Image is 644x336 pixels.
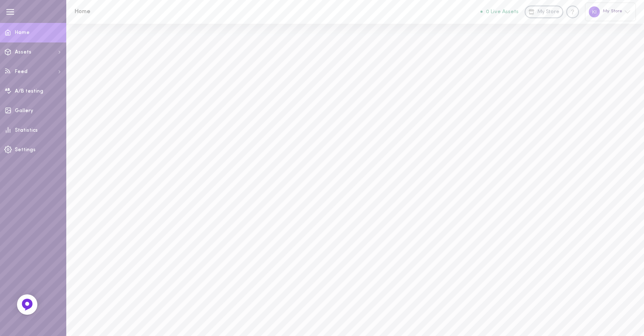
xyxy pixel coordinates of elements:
[537,8,559,16] span: My Store
[480,9,525,15] a: 0 Live Assets
[15,89,43,94] span: A/B testing
[585,3,636,21] div: My Store
[15,108,33,113] span: Gallery
[21,298,34,311] img: Feedback Button
[74,8,215,15] h1: Home
[480,9,519,14] button: 0 Live Assets
[15,69,28,74] span: Feed
[15,30,30,35] span: Home
[15,50,31,55] span: Assets
[525,6,563,18] a: My Store
[566,6,579,18] div: Knowledge center
[15,147,36,152] span: Settings
[15,128,38,133] span: Statistics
